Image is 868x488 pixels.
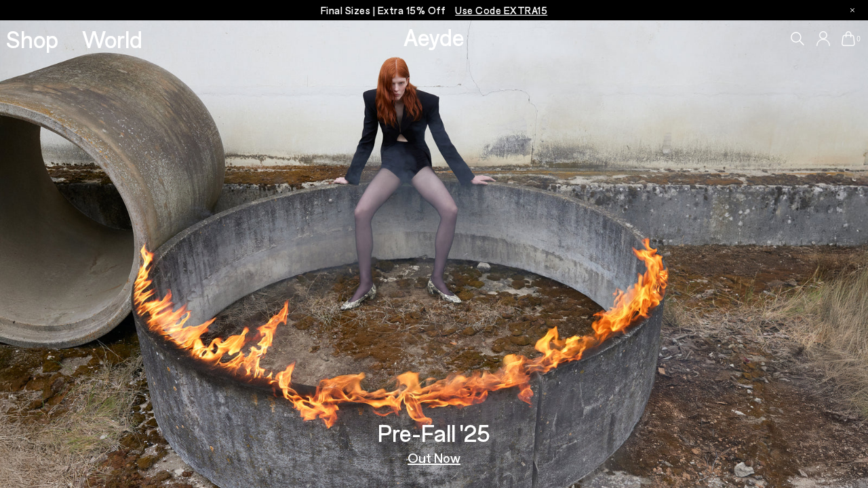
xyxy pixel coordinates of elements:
[455,4,547,16] span: Navigate to /collections/ss25-final-sizes
[855,35,862,43] span: 0
[408,451,460,464] a: Out Now
[842,31,855,46] a: 0
[6,27,58,51] a: Shop
[378,421,490,445] h3: Pre-Fall '25
[403,22,465,51] a: Aeyde
[82,27,142,51] a: World
[321,2,548,19] p: Final Sizes | Extra 15% Off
